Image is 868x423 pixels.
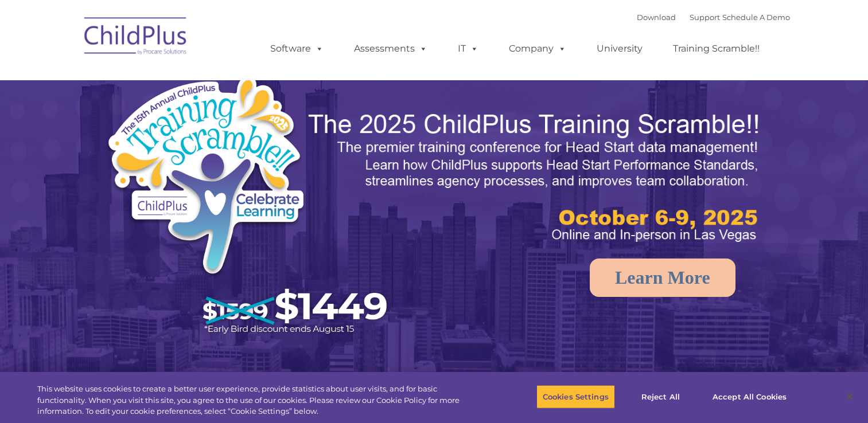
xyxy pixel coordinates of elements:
[497,37,578,60] a: Company
[706,385,793,409] button: Accept All Cookies
[585,37,654,60] a: University
[625,385,696,409] button: Reject All
[79,9,193,66] img: ChildPlus by Procare Solutions
[661,37,771,60] a: Training Scramble!!
[342,37,439,60] a: Assessments
[637,13,790,22] font: |
[837,384,862,409] button: Close
[690,13,720,22] a: Support
[590,258,735,297] a: Learn More
[37,383,477,417] div: This website uses cookies to create a better user experience, provide statistics about user visit...
[259,37,335,60] a: Software
[637,13,676,22] a: Download
[722,13,790,22] a: Schedule A Demo
[446,37,490,60] a: IT
[536,385,615,409] button: Cookies Settings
